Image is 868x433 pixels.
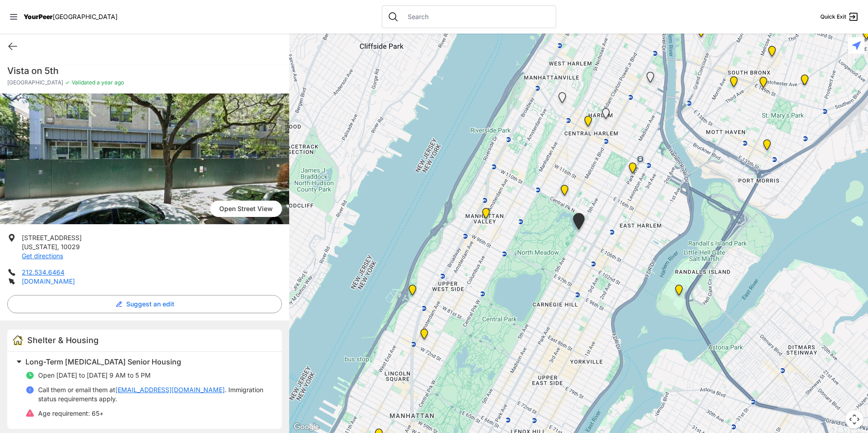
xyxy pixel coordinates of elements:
div: Upper West Side, Closed [645,72,656,86]
a: YourPeer[GEOGRAPHIC_DATA] [24,14,118,20]
span: ✓ [65,79,70,86]
span: [US_STATE] [22,243,57,251]
a: [DOMAIN_NAME] [22,277,75,285]
div: Young Adult Residence [600,108,612,123]
div: Queen of Peace Single Female-Identified Adult Shelter [557,92,568,107]
div: Keener Men's Shelter [673,285,685,299]
input: Search [402,12,550,21]
span: Shelter & Housing [27,335,99,345]
div: Hamilton Senior Center [419,329,430,343]
img: Google [291,421,321,433]
a: Open this area in Google Maps (opens a new window) [291,421,321,433]
button: Map camera controls [845,410,863,428]
div: 820 MRT Residential Chemical Dependence Treatment Program [559,185,570,199]
a: [EMAIL_ADDRESS][DOMAIN_NAME] [115,385,225,394]
div: Prevention Assistance and Temporary Housing (PATH) [695,26,707,41]
div: Bronx Youth Center (BYC) [766,46,778,60]
div: The Bronx Pride Center [758,77,769,91]
div: Bailey House, Inc. [627,162,638,177]
a: Get directions [22,252,63,260]
span: Open Street View [210,201,282,217]
span: [GEOGRAPHIC_DATA] [53,13,118,20]
h1: Vista on 5th [7,64,282,77]
div: Trinity Lutheran Church [480,208,492,222]
div: Queen of Peace Single Male-Identified Adult Shelter [728,76,740,91]
div: Hunts Point Multi-Service Center [799,74,810,89]
a: Quick Exit [820,11,859,22]
span: Age requirement: [38,409,90,417]
p: 65+ [38,409,104,418]
span: [GEOGRAPHIC_DATA] [7,79,63,86]
span: Open [DATE] to [DATE] 9 AM to 5 PM [38,371,151,379]
span: Long-Term [MEDICAL_DATA] Senior Housing [25,357,181,366]
p: Call them or email them at . Immigration status requirements apply. [38,385,271,403]
div: Administrative Office, No Walk-Ins [407,285,418,299]
div: Uptown/Harlem DYCD Youth Drop-in Center [582,116,594,130]
button: Suggest an edit [7,295,282,313]
span: , [57,243,59,251]
span: YourPeer [24,13,53,20]
span: 10029 [61,243,80,251]
a: 212.534.6464 [22,268,64,276]
span: [STREET_ADDRESS] [22,234,82,241]
span: a year ago [95,79,124,86]
span: Validated [72,79,95,86]
span: Suggest an edit [126,300,174,309]
span: Quick Exit [820,13,846,20]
